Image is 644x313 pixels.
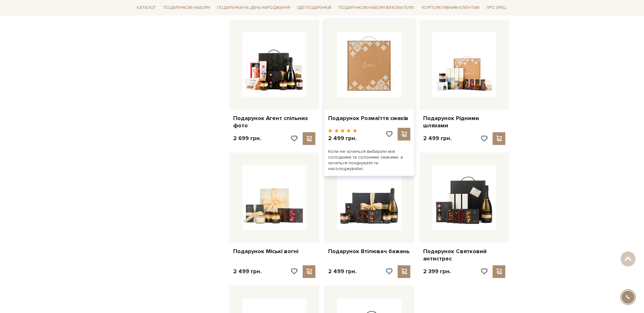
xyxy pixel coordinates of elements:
a: Подарунок Святковий антистрес [423,248,505,263]
a: Подарунок Міські вогні [234,248,316,255]
p: 2 699 грн. [234,135,261,142]
p: 2 499 грн. [328,268,356,275]
img: Подарунок Розмаїття смаків [337,32,402,97]
p: 2 499 грн. [328,135,357,142]
a: Ідеї подарунків [295,3,334,13]
a: Подарунки на День народження [214,3,293,13]
a: Про Spell [484,3,509,13]
div: Коли не хочеться вибирати між солодкими та солоними смаками, а хочеться поєднувати та насолоджува... [324,145,414,176]
a: Подарунок Втілювач бажань [328,248,410,255]
a: Каталог [135,3,159,13]
p: 2 499 грн. [423,135,451,142]
a: Корпоративним клієнтам [419,3,482,13]
a: Подарунок Агент спільних фото [234,115,316,130]
a: Подарунок Розмаїття смаків [328,115,410,122]
a: Подарункові набори вихователю [336,3,417,13]
p: 2 499 грн. [234,268,262,275]
a: Подарунок Рідними шляхами [423,115,505,130]
p: 2 399 грн. [423,268,451,275]
a: Подарункові набори [161,3,213,13]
